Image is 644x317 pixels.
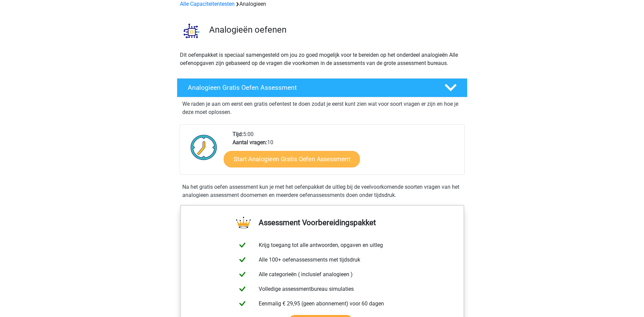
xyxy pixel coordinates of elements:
a: Alle Capaciteitentesten [180,1,235,7]
img: Klok [187,130,221,164]
a: Start Analogieen Gratis Oefen Assessment [224,151,360,167]
h3: Analogieën oefenen [209,24,462,35]
h4: Analogieen Gratis Oefen Assessment [188,84,434,91]
p: We raden je aan om eerst een gratis oefentest te doen zodat je eerst kunt zien wat voor soort vra... [182,100,462,116]
p: Dit oefenpakket is speciaal samengesteld om jou zo goed mogelijk voor te bereiden op het onderdee... [180,51,464,67]
div: 5:00 10 [227,130,464,174]
b: Aantal vragen: [233,139,267,146]
div: Na het gratis oefen assessment kun je met het oefenpakket de uitleg bij de veelvoorkomende soorte... [180,183,465,199]
a: Analogieen Gratis Oefen Assessment [174,78,470,97]
b: Tijd: [233,131,243,137]
img: analogieen [177,16,206,45]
